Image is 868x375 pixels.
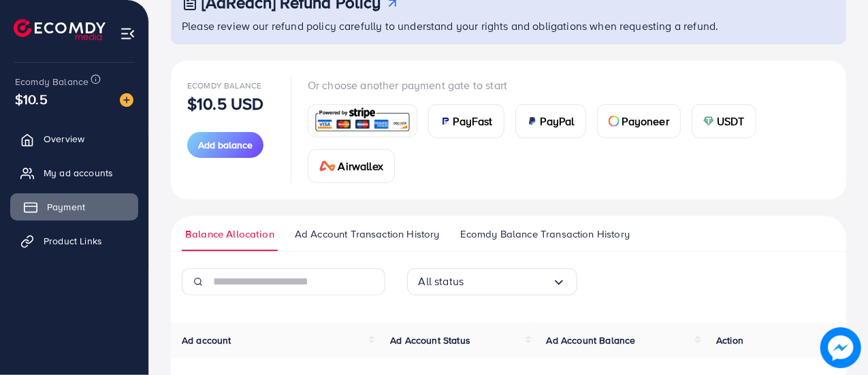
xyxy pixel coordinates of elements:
[182,333,231,347] span: Ad account
[185,227,274,242] span: Balance Allocation
[460,227,630,242] span: Ecomdy Balance Transaction History
[187,132,263,158] button: Add balance
[597,104,681,138] a: cardPayoneer
[182,18,838,34] p: Please review our refund policy carefully to understand your rights and obligations when requesti...
[308,149,395,183] a: cardAirwallex
[717,113,745,129] span: USDT
[821,328,861,368] img: image
[312,106,413,135] img: card
[464,271,551,292] input: Search for option
[453,113,493,129] span: PayFast
[541,113,575,129] span: PayPal
[319,161,336,172] img: card
[716,333,743,347] span: Action
[10,193,138,221] a: Payment
[419,271,464,292] span: All status
[609,116,620,127] img: card
[15,75,89,88] span: Ecomdy Balance
[308,104,417,137] a: card
[295,227,440,242] span: Ad Account Transaction History
[10,125,138,152] a: Overview
[14,19,106,40] img: logo
[10,159,138,186] a: My ad accounts
[703,116,714,127] img: card
[187,95,263,112] p: $10.5 USD
[44,132,84,146] span: Overview
[198,138,253,152] span: Add balance
[308,77,830,93] p: Or choose another payment gate to start
[547,333,636,347] span: Ad Account Balance
[47,200,85,214] span: Payment
[15,89,48,109] span: $10.5
[187,80,261,91] span: Ecomdy Balance
[44,166,113,180] span: My ad accounts
[390,333,470,347] span: Ad Account Status
[692,104,756,138] a: cardUSDT
[622,113,669,129] span: Payoneer
[44,234,102,248] span: Product Links
[10,227,138,255] a: Product Links
[120,26,135,42] img: menu
[120,93,133,107] img: image
[515,104,586,138] a: cardPayPal
[527,116,538,127] img: card
[407,268,577,295] div: Search for option
[338,158,383,174] span: Airwallex
[440,116,451,127] img: card
[428,104,504,138] a: cardPayFast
